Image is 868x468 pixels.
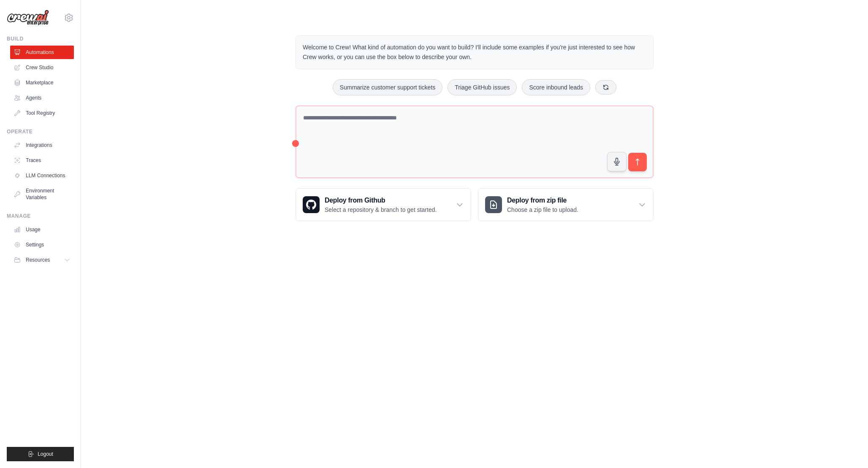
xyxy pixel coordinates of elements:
[7,128,74,135] div: Operate
[7,447,74,461] button: Logout
[10,154,74,167] a: Traces
[10,46,74,59] a: Automations
[7,213,74,219] div: Manage
[325,195,437,206] h3: Deploy from Github
[10,61,74,74] a: Crew Studio
[10,169,74,182] a: LLM Connections
[7,35,74,42] div: Build
[448,79,517,95] button: Triage GitHub issues
[10,76,74,89] a: Marketplace
[303,43,646,62] p: Welcome to Crew! What kind of automation do you want to build? I'll include some examples if you'...
[325,206,437,214] p: Select a repository & branch to get started.
[10,184,74,204] a: Environment Variables
[507,206,578,214] p: Choose a zip file to upload.
[507,195,578,206] h3: Deploy from zip file
[10,138,74,152] a: Integrations
[10,223,74,236] a: Usage
[522,79,590,95] button: Score inbound leads
[10,253,74,267] button: Resources
[333,79,442,95] button: Summarize customer support tickets
[10,238,74,252] a: Settings
[10,106,74,120] a: Tool Registry
[7,10,49,26] img: Logo
[26,257,50,263] span: Resources
[38,451,53,457] span: Logout
[10,91,74,105] a: Agents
